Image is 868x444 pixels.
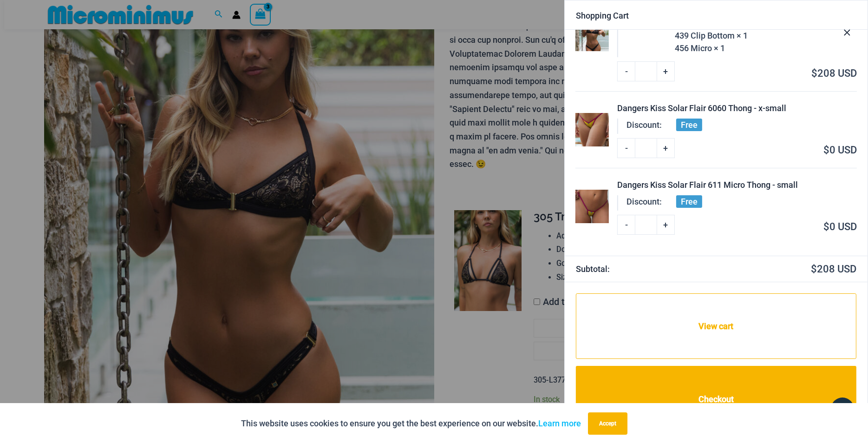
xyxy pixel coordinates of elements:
[575,190,609,223] img: Dangers Kiss Solar Flair 611 Micro 01
[823,221,857,232] bdi: 0 USD
[635,138,657,158] input: Product quantity
[576,262,715,276] strong: Subtotal:
[811,263,856,275] bdi: 208 USD
[617,61,635,81] a: -
[617,102,856,114] a: Dangers Kiss Solar Flair 6060 Thong - x-small
[241,417,581,431] p: This website uses cookies to ensure you get the best experience on our website.
[811,67,817,79] span: $
[823,221,829,232] span: $
[827,8,868,54] button: Close Cart Drawer
[811,263,817,275] span: $
[676,119,702,131] span: Free
[538,418,581,428] a: Learn more
[617,215,635,234] a: -
[575,113,609,146] img: Dangers Kiss Solar Flair 6060 Thong 01
[627,195,662,210] dt: Discount:
[635,215,657,234] input: Product quantity
[575,18,609,51] img: Highway Robbery Black Gold 359 Clip Top 439 Clip Bottom 01v2
[657,215,675,234] a: +
[676,195,702,208] span: Free
[588,412,627,435] button: Accept
[576,293,856,359] a: View cart
[635,61,657,81] input: Product quantity
[657,61,675,81] a: +
[657,138,675,158] a: +
[823,144,857,156] bdi: 0 USD
[627,119,662,133] dt: Discount:
[576,12,856,20] div: Shopping Cart
[823,144,829,156] span: $
[617,179,856,191] a: Dangers Kiss Solar Flair 611 Micro Thong - small
[576,366,856,432] a: Checkout
[617,138,635,158] a: -
[811,67,857,79] bdi: 208 USD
